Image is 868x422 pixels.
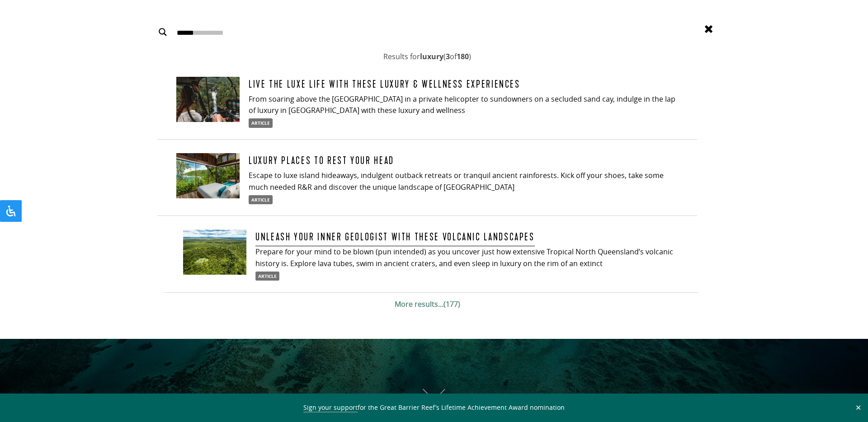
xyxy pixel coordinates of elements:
a: Unleash your inner geologist with these volcanic landscapes Prepare for your mind to be blown (pu... [164,230,704,281]
button: Close [853,403,863,412]
a: Luxury places to rest your head Escape to luxe island hideaways, indulgent outback retreats or tr... [157,153,697,205]
input: Search input [177,23,697,42]
span: (177) [443,299,460,309]
svg: Open Accessibility Panel [5,206,16,216]
a: Sign your support [303,403,358,413]
p: Escape to luxe island hideaways, indulgent outback retreats or tranquil ancient rainforests. Kick... [249,170,678,193]
div: Results for ( of ) [156,48,699,65]
h4: Unleash your inner geologist with these volcanic landscapes [255,230,535,246]
a: Live the luxe life with these luxury & wellness experiences From soaring above the [GEOGRAPHIC_DA... [157,77,697,128]
strong: 180 [457,52,469,61]
strong: luxury [420,52,443,61]
span: for the Great Barrier Reef’s Lifetime Achievement Award nomination [303,403,565,413]
form: Search form [179,23,698,41]
h4: Luxury places to rest your head [249,153,394,170]
a: More results...(177) [156,294,699,314]
strong: 3 [446,52,450,61]
button: Search magnifier button [154,23,172,41]
p: article [255,272,279,281]
p: article [249,118,273,127]
h4: Live the luxe life with these luxury & wellness experiences [249,77,520,94]
p: article [249,195,273,204]
p: Prepare for your mind to be blown (pun intended) as you uncover just how extensive Tropical North... [255,246,685,270]
p: From soaring above the [GEOGRAPHIC_DATA] in a private helicopter to sundowners on a secluded sand... [249,94,678,117]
